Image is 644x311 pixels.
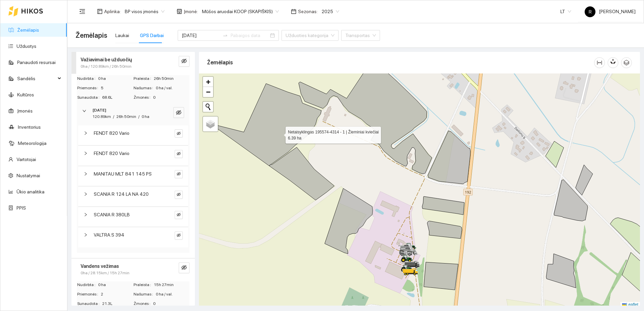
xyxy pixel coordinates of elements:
[77,94,102,101] span: Sunaudota
[17,205,26,211] a: PPIS
[71,258,195,280] div: Vandens vežimas0ha / 28.15km / 15h 27mineye-invisible
[17,43,36,49] a: Užduotys
[81,263,119,269] strong: Vandens vežimas
[78,125,188,145] div: FENDT 820 Varioeye-invisible
[142,114,149,119] span: 0 ha
[560,6,571,17] span: LT
[322,6,339,17] span: 2025
[203,117,218,131] a: Layers
[84,192,88,196] span: right
[17,189,45,194] a: Ūkio analitika
[594,60,605,65] span: column-width
[173,107,184,118] button: eye-invisible
[77,75,98,82] span: Nudirbta
[181,265,187,271] span: eye-invisible
[76,30,107,41] span: Žemėlapis
[298,8,318,15] span: Sezonas :
[153,94,189,101] span: 0
[156,291,189,298] span: 0 ha / val.
[594,57,605,68] button: column-width
[94,211,130,218] span: SCANIA R 380LB
[589,6,592,17] span: R
[134,75,154,82] span: Praleista
[84,213,88,217] span: right
[94,190,149,198] span: SCANIA R 124 LA NA 420
[84,233,88,237] span: right
[125,6,165,17] span: BP visos įmonės
[104,8,121,15] span: Aplinka :
[223,33,228,38] span: swap-right
[134,85,156,91] span: Našumas
[177,172,181,177] span: eye-invisible
[206,77,210,86] span: +
[116,114,136,119] span: 26h 50min
[18,124,41,130] a: Inventorius
[94,150,129,157] span: FENDT 820 Vario
[175,211,183,219] button: eye-invisible
[138,114,140,119] span: /
[17,108,33,114] a: Įmonės
[203,87,213,97] a: Zoom out
[92,108,106,113] strong: [DATE]
[153,301,189,307] span: 0
[203,102,213,112] button: Initiate a new search
[76,5,89,18] button: menu-fold
[181,58,187,65] span: eye-invisible
[98,282,133,288] span: 0 ha
[77,301,102,307] span: Sunaudota
[154,282,189,288] span: 15h 27min
[82,109,86,113] span: right
[113,114,114,119] span: /
[184,8,198,15] span: Įmonė :
[179,262,189,273] button: eye-invisible
[134,94,153,101] span: Žmonės
[77,85,101,91] span: Priemonės
[177,192,181,197] span: eye-invisible
[18,141,47,146] a: Meteorologija
[94,170,152,178] span: MANITAU MLT 841 145 PS
[231,32,269,39] input: Pabaigos data
[102,301,133,307] span: 21.3L
[223,33,228,38] span: to
[92,114,111,119] span: 120.89km
[84,172,88,176] span: right
[622,302,638,307] a: Leaflet
[102,94,133,101] span: 68.6L
[79,8,85,14] span: menu-fold
[97,9,103,14] span: layout
[206,88,210,96] span: −
[17,92,34,97] a: Kultūros
[77,291,101,298] span: Priemonės
[98,75,133,82] span: 0 ha
[140,32,164,39] div: GPS Darbai
[77,103,189,124] div: [DATE]120.89km/26h 50min/0 haeye-invisible
[81,270,129,276] span: 0ha / 28.15km / 15h 27min
[175,129,183,137] button: eye-invisible
[78,146,188,165] div: FENDT 820 Varioeye-invisible
[182,32,220,39] input: Pradžios data
[78,207,188,227] div: SCANIA R 380LBeye-invisible
[81,63,131,70] span: 0ha / 120.89km / 26h 50min
[84,131,88,135] span: right
[177,152,181,156] span: eye-invisible
[134,282,154,288] span: Praleista
[94,129,129,137] span: FENDT 820 Vario
[81,57,132,62] strong: Važiavimai be užduočių
[177,9,182,14] span: shop
[78,227,188,247] div: VALTRA.S 394eye-invisible
[17,60,56,65] a: Panaudoti resursai
[78,186,188,206] div: SCANIA R 124 LA NA 420eye-invisible
[202,6,279,17] span: Mūšos aruodai KOOP (SKAPIŠKIS)
[176,110,181,116] span: eye-invisible
[94,231,124,239] span: VALTRA.S 394
[175,231,183,240] button: eye-invisible
[77,282,98,288] span: Nudirbta
[101,291,133,298] span: 2
[115,32,129,39] div: Laukai
[84,151,88,155] span: right
[154,75,189,82] span: 26h 50min
[71,52,195,74] div: Važiavimai be užduočių0ha / 120.89km / 26h 50mineye-invisible
[207,53,594,72] div: Žemėlapis
[177,213,181,217] span: eye-invisible
[17,27,39,33] a: Žemėlapis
